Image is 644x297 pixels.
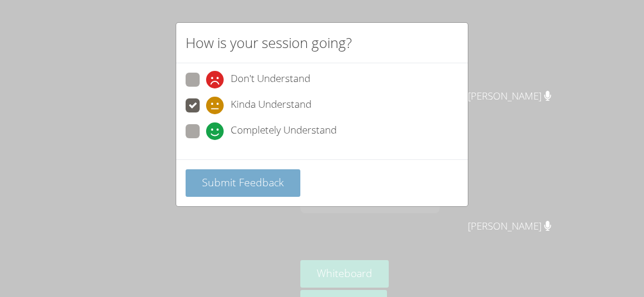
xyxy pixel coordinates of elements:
span: Don't Understand [231,71,310,88]
span: Kinda Understand [231,97,311,114]
span: Completely Understand [231,122,337,140]
button: Submit Feedback [186,169,300,197]
span: Submit Feedback [202,175,284,189]
h2: How is your session going? [186,32,352,53]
